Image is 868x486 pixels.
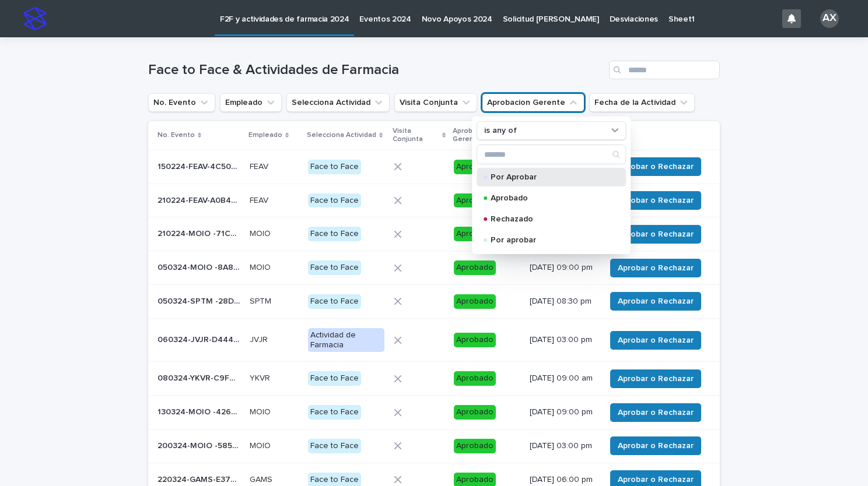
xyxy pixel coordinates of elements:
p: [DATE] 09:00 am [530,374,596,383]
p: GAMS [250,473,275,485]
p: MOIO [250,227,273,239]
p: MOIO [250,405,273,417]
p: Aprobacion Gerente [453,125,514,146]
button: Fecha de la Actividad [589,93,695,112]
button: Aprobar o Rechazar [610,292,701,311]
button: Aprobar o Rechazar [610,369,701,388]
button: Empleado [220,93,282,112]
tr: 130324-MOIO -42645E130324-MOIO -42645E MOIOMOIO Face to FaceAprobado[DATE] 09:00 pmAprobar o Rech... [148,396,720,429]
button: Aprobar o Rechazar [610,157,701,176]
button: Visita Conjunta [394,93,477,112]
p: MOIO [250,439,273,451]
p: No. Evento [157,129,195,142]
p: 080324-YKVR-C9F99A [157,371,243,383]
div: Face to Face [308,227,361,241]
p: 150224-FEAV-4C502D [157,160,243,172]
div: Aprobado [454,193,496,208]
p: 050324-MOIO -8A81B4 [157,260,243,273]
div: Aprobado [454,405,496,420]
div: Aprobado [454,227,496,241]
button: Aprobar o Rechazar [610,403,701,422]
div: Aprobado [454,294,496,309]
input: Search [609,61,720,79]
div: Aprobado [454,260,496,275]
tr: 210224-MOIO -71C80A210224-MOIO -71C80A MOIOMOIO Face to FaceAprobado[DATE] 10:00 amAprobar o Rech... [148,217,720,251]
tr: 150224-FEAV-4C502D150224-FEAV-4C502D FEAVFEAV Face to FaceAprobado[DATE] 05:00 pmAprobar o Rechazar [148,150,720,184]
div: Aprobado [454,333,496,347]
p: 210224-MOIO -71C80A [157,227,243,239]
p: [DATE] 09:00 pm [530,407,596,417]
div: Face to Face [308,260,361,275]
p: [DATE] 06:00 pm [530,475,596,485]
div: Face to Face [308,193,361,208]
span: Aprobar o Rechazar [618,161,694,172]
span: Aprobar o Rechazar [618,228,694,240]
p: Empleado [249,129,282,142]
p: [DATE] 03:00 pm [530,441,596,451]
p: 130324-MOIO -42645E [157,405,243,417]
p: 200324-MOIO -585E2F [157,439,243,451]
p: 220324-GAMS-E37347 [157,473,243,485]
img: stacker-logo-s-only.png [23,7,47,30]
p: [DATE] 08:30 pm [530,297,596,307]
p: JVJR [250,333,270,345]
button: Aprobar o Rechazar [610,331,701,350]
div: Aprobado [454,371,496,386]
span: Aprobar o Rechazar [618,407,694,418]
p: [DATE] 03:00 pm [530,335,596,345]
tr: 050324-SPTM -28DCB8050324-SPTM -28DCB8 SPTMSPTM Face to FaceAprobado[DATE] 08:30 pmAprobar o Rech... [148,284,720,318]
div: Actividad de Farmacia [308,328,384,353]
button: Aprobar o Rechazar [610,225,701,244]
span: Aprobar o Rechazar [618,373,694,385]
div: Aprobado [454,160,496,174]
p: 210224-FEAV-A0B469 [157,193,243,206]
button: Aprobacion Gerente [482,93,584,112]
span: Aprobar o Rechazar [618,195,694,206]
span: Aprobar o Rechazar [618,262,694,274]
p: MOIO [250,260,273,273]
tr: 080324-YKVR-C9F99A080324-YKVR-C9F99A YKVRYKVR Face to FaceAprobado[DATE] 09:00 amAprobar o Rechazar [148,362,720,396]
p: is any of [484,126,517,136]
div: Aprobado [454,439,496,453]
div: AX [820,9,839,28]
div: Face to Face [308,160,361,174]
h1: Face to Face & Actividades de Farmacia [148,62,604,79]
tr: 050324-MOIO -8A81B4050324-MOIO -8A81B4 MOIOMOIO Face to FaceAprobado[DATE] 09:00 pmAprobar o Rech... [148,251,720,285]
span: Aprobar o Rechazar [618,295,694,307]
button: Aprobar o Rechazar [610,436,701,455]
input: Search [477,145,625,164]
p: 060324-JVJR-D444D7 [157,333,243,345]
button: Aprobar o Rechazar [610,191,701,210]
tr: 210224-FEAV-A0B469210224-FEAV-A0B469 FEAVFEAV Face to FaceAprobado[DATE] 10:00 amAprobar o Rechazar [148,184,720,217]
p: Aprobado [491,194,607,202]
div: Search [477,145,626,164]
p: Selecciona Actividad [307,129,376,142]
p: FEAV [250,193,271,206]
button: Aprobar o Rechazar [610,259,701,277]
tr: 060324-JVJR-D444D7060324-JVJR-D444D7 JVJRJVJR Actividad de FarmaciaAprobado[DATE] 03:00 pmAprobar... [148,318,720,362]
span: Aprobar o Rechazar [618,334,694,346]
p: SPTM [250,294,274,307]
div: Face to Face [308,371,361,386]
div: Face to Face [308,405,361,420]
p: Por Aprobar [491,173,607,181]
p: FEAV [250,160,271,172]
div: Face to Face [308,439,361,453]
p: [DATE] 09:00 pm [530,263,596,273]
span: Aprobar o Rechazar [618,440,694,452]
button: No. Evento [148,93,215,112]
p: Por aprobar [491,236,607,244]
p: Visita Conjunta [393,125,439,146]
p: Rechazado [491,215,607,223]
p: YKVR [250,371,272,383]
div: Face to Face [308,294,361,309]
tr: 200324-MOIO -585E2F200324-MOIO -585E2F MOIOMOIO Face to FaceAprobado[DATE] 03:00 pmAprobar o Rech... [148,429,720,463]
p: 050324-SPTM -28DCB8 [157,294,243,307]
span: Aprobar o Rechazar [618,474,694,485]
button: Selecciona Actividad [286,93,390,112]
